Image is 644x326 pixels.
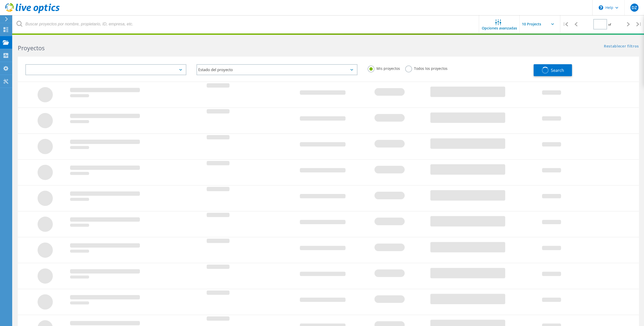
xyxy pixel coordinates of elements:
b: Proyectos [18,44,45,52]
a: Restablecer filtros [604,44,639,49]
a: Live Optics Dashboard [5,11,60,14]
span: of [608,22,611,27]
div: Estado del proyecto [196,64,357,75]
div: | [560,15,571,33]
span: DZ [632,6,637,10]
label: Todos los proyectos [405,66,448,70]
span: Opciones avanzadas [482,26,517,30]
svg: \n [599,5,603,10]
span: Search [551,68,564,73]
div: | [634,15,644,33]
input: Buscar proyectos por nombre, propietario, ID, empresa, etc. [13,15,479,33]
button: Search [534,64,572,76]
label: Mis proyectos [368,66,400,70]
